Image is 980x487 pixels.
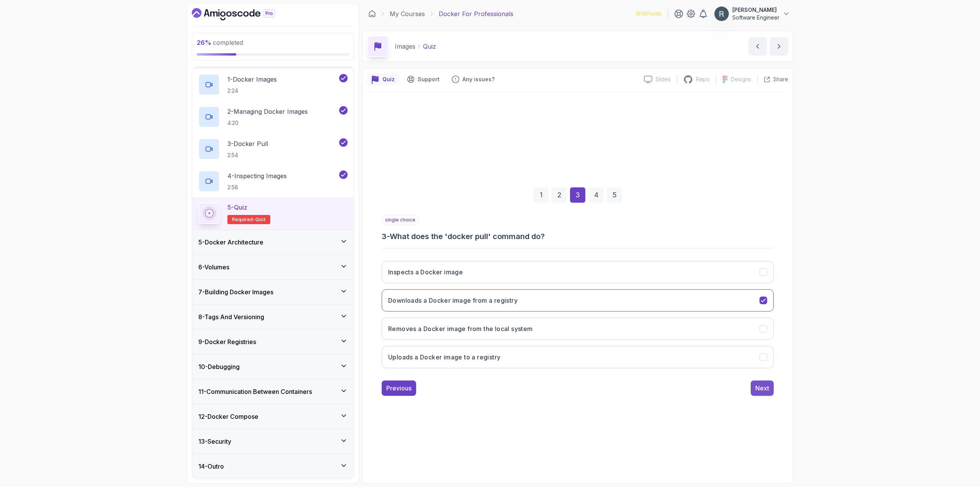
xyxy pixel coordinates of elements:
p: Any issues? [462,75,495,83]
button: 6-Volumes [192,255,354,279]
h3: 9 - Docker Registries [198,337,256,346]
p: 2:54 [227,151,268,159]
span: quiz [255,216,266,223]
p: Support [418,75,439,83]
button: 9-Docker Registries [192,330,354,354]
div: Next [755,384,769,393]
button: quiz button [367,73,399,85]
p: Quiz [423,42,436,51]
button: user profile image[PERSON_NAME]Software Engineer [714,6,790,21]
button: Share [757,75,788,83]
button: 8-Tags And Versioning [192,305,354,329]
p: 5 - Quiz [227,203,247,212]
div: 5 [607,187,622,203]
button: 13-Security [192,429,354,454]
div: 1 [533,187,549,203]
p: 1 - Docker Images [227,75,277,84]
div: 4 [588,187,604,203]
a: My Courses [390,9,425,18]
button: 11-Communication Between Containers [192,379,354,404]
h3: 7 - Building Docker Images [198,287,273,297]
button: Previous [382,380,416,396]
button: Next [751,380,774,396]
h3: 14 - Outro [198,462,224,471]
button: 12-Docker Compose [192,404,354,429]
h3: 3 - What does the 'docker pull' command do? [382,231,774,242]
div: Previous [386,384,412,393]
p: Software Engineer [732,14,779,21]
a: Dashboard [192,8,293,20]
button: Downloads a Docker image from a registry [382,289,774,312]
span: completed [197,39,243,46]
div: 2 [552,187,567,203]
button: next content [770,37,788,56]
p: Slides [655,75,671,83]
button: Support button [402,73,444,85]
h3: 10 - Debugging [198,362,240,371]
button: previous content [748,37,767,56]
p: Docker For Professionals [439,9,513,18]
p: 1816 Points [635,10,661,18]
p: Quiz [382,75,395,83]
button: 14-Outro [192,454,354,479]
h3: Removes a Docker image from the local system [388,324,533,333]
h3: 12 - Docker Compose [198,412,258,421]
p: [PERSON_NAME] [732,6,779,14]
button: Uploads a Docker image to a registry [382,346,774,368]
h3: 11 - Communication Between Containers [198,387,312,396]
button: 2-Managing Docker Images4:20 [198,106,348,128]
button: Inspects a Docker image [382,261,774,283]
button: 1-Docker Images2:24 [198,74,348,95]
h3: Downloads a Docker image from a registry [388,296,518,305]
h3: Uploads a Docker image to a registry [388,353,500,362]
h3: 5 - Docker Architecture [198,238,263,247]
span: 26 % [197,39,211,46]
p: 2:24 [227,87,277,95]
button: 4-Inspecting Images2:58 [198,171,348,192]
button: 3-Docker Pull2:54 [198,138,348,160]
button: 7-Building Docker Images [192,280,354,304]
button: Feedback button [447,73,499,85]
p: Designs [731,75,751,83]
button: Removes a Docker image from the local system [382,318,774,340]
p: 2 - Managing Docker Images [227,107,308,116]
p: 2:58 [227,184,287,191]
p: 3 - Docker Pull [227,139,268,148]
p: Repo [696,75,710,83]
p: 4:20 [227,119,308,127]
h3: 6 - Volumes [198,262,229,272]
a: Dashboard [368,10,376,18]
button: 10-Debugging [192,354,354,379]
h3: 13 - Security [198,437,231,446]
h3: Inspects a Docker image [388,267,463,277]
button: 5-Docker Architecture [192,230,354,254]
p: Share [773,75,788,83]
img: user profile image [714,7,729,21]
h3: 8 - Tags And Versioning [198,312,264,321]
div: 3 [570,187,585,203]
span: Required- [232,216,255,223]
p: 4 - Inspecting Images [227,171,287,180]
button: 5-QuizRequired-quiz [198,203,348,224]
p: Images [395,42,415,51]
p: single choice [382,215,419,225]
